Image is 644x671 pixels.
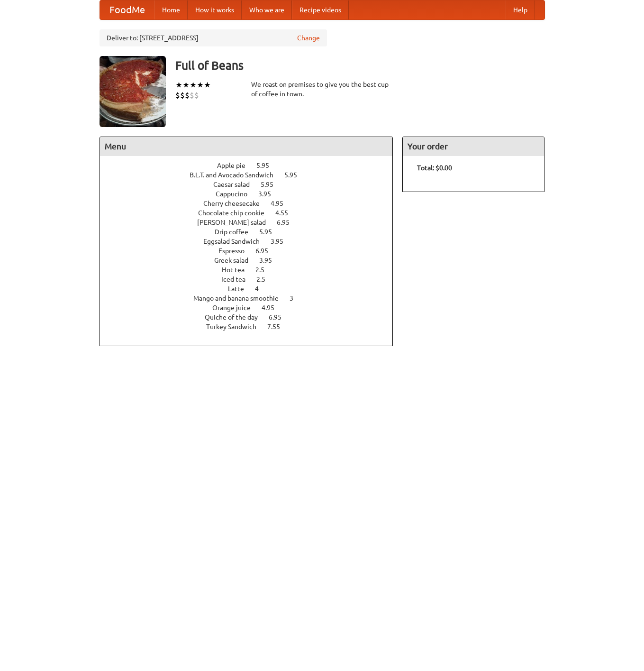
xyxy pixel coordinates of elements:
a: How it works [188,0,242,19]
li: $ [180,90,185,101]
a: Orange juice 4.95 [212,304,292,312]
b: Total: $0.00 [417,164,452,172]
a: Recipe videos [292,0,349,19]
a: Help [506,0,535,19]
span: B.L.T. and Avocado Sandwich [190,171,283,179]
span: 5.95 [284,171,307,179]
span: 3.95 [259,257,281,264]
span: 4.95 [271,200,293,207]
span: 2.5 [255,266,274,274]
img: angular.jpg [100,56,166,127]
a: Turkey Sandwich 7.55 [206,323,298,331]
li: $ [190,90,194,101]
a: Quiche of the day 6.95 [205,313,299,321]
span: Orange juice [212,304,260,312]
li: ★ [182,80,190,90]
span: 3 [290,294,303,302]
a: Who we are [242,0,292,19]
a: Greek salad 3.95 [214,257,290,264]
a: Cappucino 3.95 [216,190,289,198]
span: 7.55 [267,323,290,331]
span: Iced tea [221,276,255,283]
span: Cherry cheesecake [203,200,269,207]
span: Caesar salad [213,181,259,188]
a: Change [297,33,320,43]
li: ★ [175,80,182,90]
li: ★ [197,80,204,90]
span: Eggsalad Sandwich [203,238,269,245]
a: Cherry cheesecake 4.95 [203,200,301,207]
a: Drip coffee 5.95 [215,228,290,236]
span: 5.95 [261,181,283,188]
span: 5.95 [259,228,281,236]
span: Espresso [218,247,254,255]
a: Caesar salad 5.95 [213,181,291,188]
span: 6.95 [269,313,291,321]
a: B.L.T. and Avocado Sandwich 5.95 [190,171,315,179]
div: Deliver to: [STREET_ADDRESS] [100,29,327,46]
h4: Menu [100,137,393,156]
li: ★ [190,80,197,90]
span: Chocolate chip cookie [198,209,274,217]
a: [PERSON_NAME] salad 6.95 [197,219,307,226]
li: $ [194,90,199,101]
span: 4.55 [275,209,298,217]
span: Drip coffee [215,228,258,236]
span: 6.95 [255,247,278,255]
span: Latte [228,285,254,293]
a: Eggsalad Sandwich 3.95 [203,238,301,245]
span: 3.95 [271,238,293,245]
a: FoodMe [100,0,154,19]
div: We roast on premises to give you the best cup of coffee in town. [251,80,393,99]
h3: Full of Beans [175,56,545,75]
span: Cappucino [216,190,257,198]
a: Apple pie 5.95 [217,162,287,169]
span: Greek salad [214,257,258,264]
span: 3.95 [258,190,281,198]
span: 4 [255,285,268,293]
li: $ [175,90,180,101]
li: $ [185,90,190,101]
span: 5.95 [256,162,279,169]
span: Quiche of the day [205,313,267,321]
span: Turkey Sandwich [206,323,266,331]
span: 4.95 [262,304,284,312]
a: Chocolate chip cookie 4.55 [198,209,306,217]
span: Apple pie [217,162,255,169]
a: Latte 4 [228,285,276,293]
h4: Your order [403,137,544,156]
a: Espresso 6.95 [218,247,286,255]
span: Hot tea [222,266,254,274]
span: 6.95 [277,219,299,226]
span: Mango and banana smoothie [193,294,288,302]
a: Home [154,0,188,19]
li: ★ [204,80,211,90]
span: [PERSON_NAME] salad [197,219,275,226]
a: Mango and banana smoothie 3 [193,294,311,302]
span: 2.5 [256,276,275,283]
a: Hot tea 2.5 [222,266,282,274]
a: Iced tea 2.5 [221,276,283,283]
